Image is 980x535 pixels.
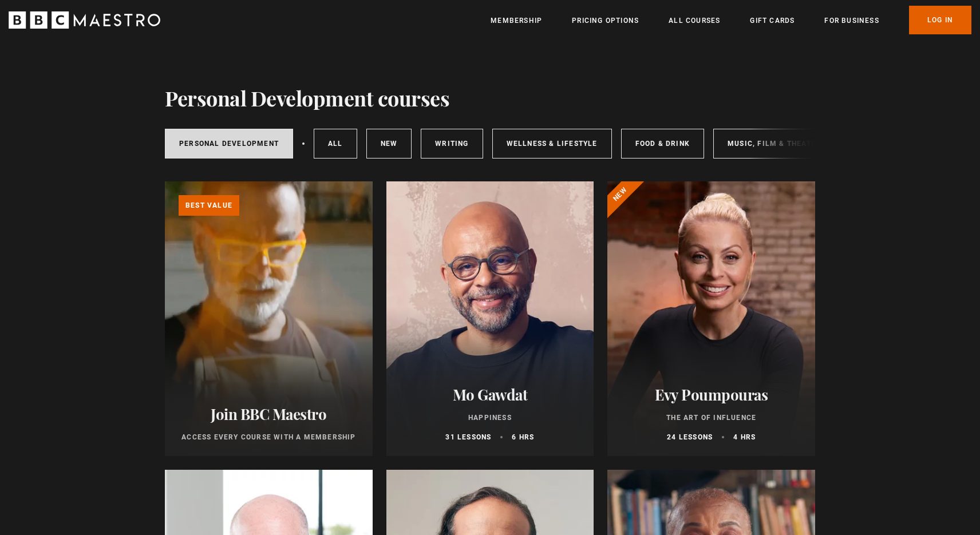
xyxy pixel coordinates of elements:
[512,432,534,442] p: 6 hrs
[621,413,801,423] p: The Art of Influence
[400,413,580,423] p: Happiness
[621,386,801,403] h2: Evy Poumpouras
[572,15,639,26] a: Pricing Options
[179,195,239,216] p: Best value
[733,432,756,442] p: 4 hrs
[421,129,483,158] a: Writing
[366,129,412,158] a: New
[445,432,491,442] p: 31 lessons
[607,181,815,456] a: Evy Poumpouras The Art of Influence 24 lessons 4 hrs New
[9,11,160,29] svg: BBC Maestro
[400,386,580,403] h2: Mo Gawdat
[165,129,293,158] a: Personal Development
[386,181,594,456] a: Mo Gawdat Happiness 31 lessons 6 hrs
[824,15,879,26] a: For business
[492,129,612,158] a: Wellness & Lifestyle
[165,86,449,110] h1: Personal Development courses
[314,129,357,158] a: All
[621,129,704,158] a: Food & Drink
[491,6,971,34] nav: Primary
[667,432,713,442] p: 24 lessons
[750,15,795,26] a: Gift Cards
[491,15,542,26] a: Membership
[669,15,720,26] a: All Courses
[713,129,835,158] a: Music, Film & Theatre
[909,6,971,34] a: Log In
